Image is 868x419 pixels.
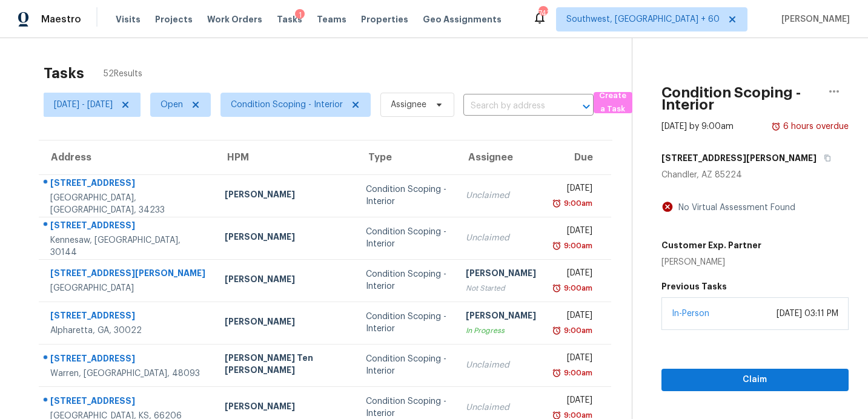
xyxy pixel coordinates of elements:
div: 1 [295,9,305,21]
span: Teams [317,13,346,25]
h5: Customer Exp. Partner [661,239,761,251]
div: Unclaimed [466,359,536,371]
div: [STREET_ADDRESS] [50,352,205,368]
span: [DATE] - [DATE] [54,99,113,111]
span: Geo Assignments [423,13,502,25]
span: Properties [361,13,408,25]
div: [PERSON_NAME] [225,315,346,331]
span: Condition Scoping - Interior [231,99,343,111]
img: Overdue Alarm Icon [552,240,562,252]
div: [PERSON_NAME] [225,400,346,415]
div: 9:00am [562,367,592,379]
div: Unclaimed [466,232,536,244]
img: Overdue Alarm Icon [552,367,562,379]
div: [DATE] [555,309,593,325]
div: [STREET_ADDRESS][PERSON_NAME] [50,267,205,282]
div: Chandler, AZ 85224 [661,169,849,181]
div: [STREET_ADDRESS] [50,177,205,192]
div: [STREET_ADDRESS] [50,309,205,325]
th: Due [546,140,612,174]
div: Condition Scoping - Interior [366,353,446,377]
a: In-Person [672,309,709,318]
div: [GEOGRAPHIC_DATA] [50,282,205,294]
span: Visits [116,13,141,25]
h2: Condition Scoping - Interior [661,87,820,111]
th: Address [39,140,215,174]
div: [PERSON_NAME] [661,256,761,268]
span: Work Orders [207,13,262,25]
div: [DATE] [555,225,593,240]
span: [PERSON_NAME] [777,13,850,25]
span: Tasks [277,15,302,24]
span: Claim [671,372,839,388]
div: Unclaimed [466,190,536,202]
h5: [STREET_ADDRESS][PERSON_NAME] [661,152,817,164]
div: Condition Scoping - Interior [366,268,446,292]
button: Create a Task [594,92,632,113]
div: [PERSON_NAME] [466,267,536,282]
div: [DATE] [555,352,593,367]
button: Copy Address [817,147,833,169]
input: Search by address [463,97,560,116]
div: Condition Scoping - Interior [366,311,446,335]
img: Overdue Alarm Icon [771,120,781,133]
img: Artifact Not Present Icon [661,200,674,213]
div: [PERSON_NAME] [466,309,536,325]
img: Overdue Alarm Icon [552,325,562,337]
div: [STREET_ADDRESS] [50,219,205,234]
div: [DATE] [555,267,593,282]
div: Condition Scoping - Interior [366,226,446,250]
div: [PERSON_NAME] Ten [PERSON_NAME] [225,352,346,379]
button: Claim [661,369,849,391]
div: [PERSON_NAME] [225,188,346,203]
button: Open [578,98,595,115]
div: In Progress [466,325,536,337]
div: [PERSON_NAME] [225,273,346,288]
span: 52 Results [104,68,142,80]
span: Open [161,99,183,111]
th: HPM [215,140,356,174]
div: [DATE] 03:11 PM [777,308,838,320]
div: 9:00am [562,240,592,252]
span: Southwest, [GEOGRAPHIC_DATA] + 60 [566,13,720,25]
div: [DATE] [555,182,593,197]
img: Overdue Alarm Icon [552,197,562,209]
div: 9:00am [562,282,592,294]
h5: Previous Tasks [661,280,849,292]
div: Condition Scoping - Interior [366,183,446,208]
div: [PERSON_NAME] [225,231,346,246]
div: [DATE] by 9:00am [661,120,734,133]
div: Not Started [466,282,536,294]
div: [STREET_ADDRESS] [50,395,205,410]
div: Kennesaw, [GEOGRAPHIC_DATA], 30144 [50,234,205,259]
th: Type [356,140,456,174]
span: Create a Task [600,89,626,117]
span: Projects [155,13,193,25]
div: 9:00am [562,325,592,337]
div: Warren, [GEOGRAPHIC_DATA], 48093 [50,368,205,380]
div: No Virtual Assessment Found [674,202,795,214]
div: Unclaimed [466,401,536,414]
span: Maestro [41,13,81,25]
div: 743 [538,7,547,19]
div: Alpharetta, GA, 30022 [50,325,205,337]
div: [GEOGRAPHIC_DATA], [GEOGRAPHIC_DATA], 34233 [50,192,205,216]
h2: Tasks [44,67,84,79]
div: 6 hours overdue [781,120,849,133]
div: 9:00am [562,197,592,209]
th: Assignee [456,140,546,174]
img: Overdue Alarm Icon [552,282,562,294]
div: [DATE] [555,394,593,409]
span: Assignee [391,99,426,111]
